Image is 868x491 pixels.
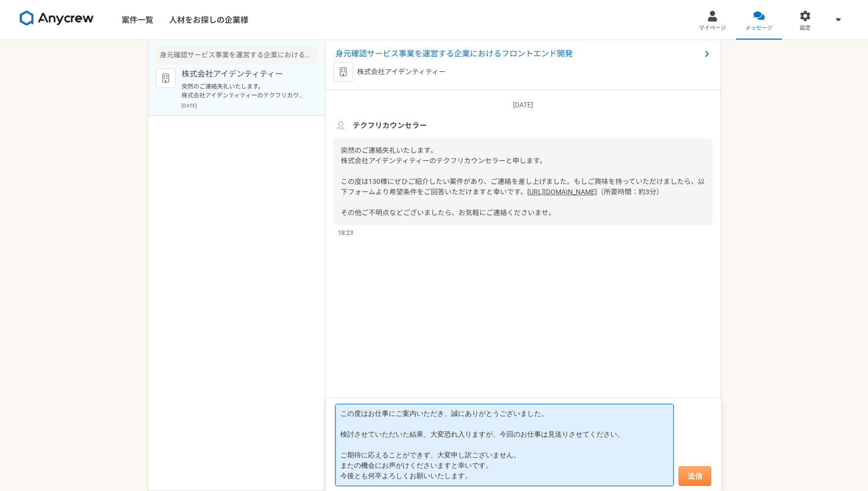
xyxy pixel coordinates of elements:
[156,68,176,88] img: default_org_logo-42cde973f59100197ec2c8e796e4974ac8490bb5b08a0eb061ff975e4574aa76.png
[335,48,701,60] span: 身元確認サービス事業を運営する企業におけるフロントエンド開発
[182,68,304,80] p: 株式会社アイデンティティー
[353,120,427,131] span: テクフリカウンセラー
[338,228,353,237] span: 18:23
[333,100,713,110] p: [DATE]
[182,102,317,109] p: [DATE]
[699,24,726,32] span: マイページ
[679,466,711,486] button: 送信
[335,404,674,486] textarea: この度はお仕事にご案内いただき、誠にありがとうございました。 検討させていただいた結果、大変恐れ入りますが、今回のお仕事は見送りさせてください。 ご期待に応えることができず、大変申し訳ございませ...
[333,62,353,82] img: default_org_logo-42cde973f59100197ec2c8e796e4974ac8490bb5b08a0eb061ff975e4574aa76.png
[182,82,304,100] p: 突然のご連絡失礼いたします。 株式会社アイデンティティーのテクフリカウンセラーと申します。 この度は130様にぜひご紹介したい案件があり、ご連絡を差し上げました。もしご興味を持っていただけました...
[800,24,811,32] span: 設定
[20,10,94,26] img: 8DqYSo04kwAAAAASUVORK5CYII=
[341,146,705,196] span: 突然のご連絡失礼いたします。 株式会社アイデンティティーのテクフリカウンセラーと申します。 この度は130様にぜひご紹介したい案件があり、ご連絡を差し上げました。もしご興味を持っていただけました...
[156,46,317,64] div: 身元確認サービス事業を運営する企業におけるフロントエンド開発
[357,67,446,77] p: 株式会社アイデンティティー
[527,188,597,196] a: [URL][DOMAIN_NAME]
[745,24,773,32] span: メッセージ
[333,118,348,133] img: unnamed.png
[341,188,663,217] span: （所要時間：約3分） その他ご不明点などございましたら、お気軽にご連絡くださいませ。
